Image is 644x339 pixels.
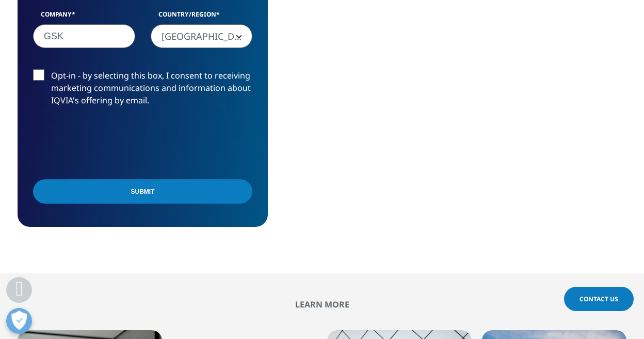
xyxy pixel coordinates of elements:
input: Submit [33,179,252,204]
h2: Learn More [18,299,626,310]
span: Germany [151,24,253,48]
button: Open Preferences [6,308,32,334]
a: Contact Us [564,287,634,311]
label: Opt-in - by selecting this box, I consent to receiving marketing communications and information a... [33,69,252,112]
label: Company [33,10,135,24]
iframe: reCAPTCHA [33,123,190,163]
span: Germany [151,25,252,49]
span: Contact Us [579,295,618,303]
label: Country/Region [151,10,253,24]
